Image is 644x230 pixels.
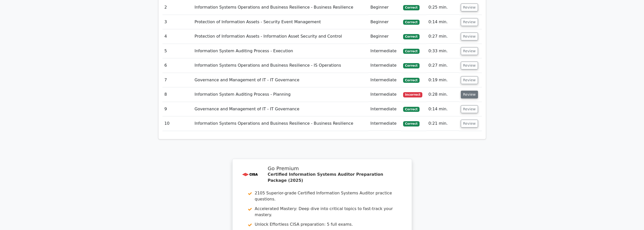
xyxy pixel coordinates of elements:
[162,15,193,29] td: 3
[426,15,459,29] td: 0:14 min.
[193,102,368,116] td: Governance and Management of IT - IT Governance
[403,121,420,126] span: Correct
[193,73,368,87] td: Governance and Management of IT - IT Governance
[368,116,401,131] td: Intermediate
[426,102,459,116] td: 0:14 min.
[193,29,368,44] td: Protection of Information Assets - Information Asset Security and Control
[162,44,193,58] td: 5
[461,33,478,40] button: Review
[461,91,478,98] button: Review
[368,73,401,87] td: Intermediate
[403,92,423,97] span: Incorrect
[368,44,401,58] td: Intermediate
[162,73,193,87] td: 7
[426,0,459,15] td: 0:25 min.
[403,63,420,68] span: Correct
[193,0,368,15] td: Information Systems Operations and Business Resilience - Business Resilience
[426,73,459,87] td: 0:19 min.
[461,62,478,69] button: Review
[403,49,420,54] span: Correct
[368,87,401,102] td: Intermediate
[193,87,368,102] td: Information System Auditing Process - Planning
[461,120,478,127] button: Review
[368,102,401,116] td: Intermediate
[403,20,420,25] span: Correct
[403,107,420,112] span: Correct
[368,58,401,73] td: Intermediate
[368,0,401,15] td: Beginner
[162,116,193,131] td: 10
[403,34,420,39] span: Correct
[426,29,459,44] td: 0:27 min.
[162,102,193,116] td: 9
[368,15,401,29] td: Beginner
[162,0,193,15] td: 2
[426,116,459,131] td: 0:21 min.
[162,29,193,44] td: 4
[193,116,368,131] td: Information Systems Operations and Business Resilience - Business Resilience
[368,29,401,44] td: Beginner
[403,78,420,83] span: Correct
[461,4,478,11] button: Review
[461,76,478,84] button: Review
[461,18,478,26] button: Review
[426,87,459,102] td: 0:28 min.
[461,47,478,55] button: Review
[193,58,368,73] td: Information Systems Operations and Business Resilience - IS Operations
[162,87,193,102] td: 8
[426,44,459,58] td: 0:33 min.
[403,5,420,10] span: Correct
[193,15,368,29] td: Protection of Information Assets - Security Event Management
[162,58,193,73] td: 6
[426,58,459,73] td: 0:27 min.
[193,44,368,58] td: Information System Auditing Process - Execution
[461,105,478,113] button: Review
